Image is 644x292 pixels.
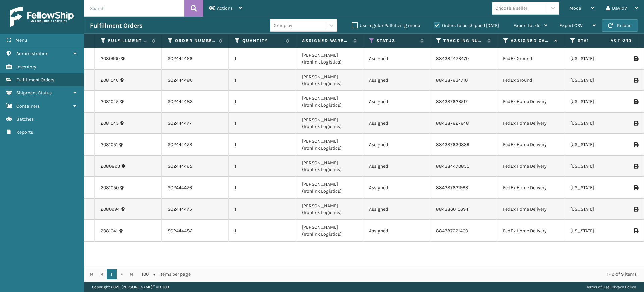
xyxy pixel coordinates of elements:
[634,56,638,61] i: Print Label
[162,156,229,177] td: SO2444465
[634,164,638,169] i: Print Label
[229,134,296,156] td: 1
[634,185,638,190] i: Print Label
[513,23,540,28] span: Export to .xls
[436,120,469,126] a: 884387627648
[16,77,54,83] span: Fulfillment Orders
[162,70,229,91] td: SO2444486
[564,156,631,177] td: [US_STATE]
[363,199,430,220] td: Assigned
[296,113,363,134] td: [PERSON_NAME] (Ironlink Logistics)
[101,227,118,234] a: 2081041
[602,19,638,32] button: Reload
[296,48,363,70] td: [PERSON_NAME] (Ironlink Logistics)
[564,70,631,91] td: [US_STATE]
[16,129,33,135] span: Reports
[495,5,527,12] div: Choose a seller
[229,156,296,177] td: 1
[90,22,142,30] h3: Fulfillment Orders
[16,51,48,56] span: Administration
[634,142,638,147] i: Print Label
[436,77,468,83] a: 884387634710
[175,38,216,44] label: Order Number
[242,38,283,44] label: Quantity
[634,78,638,83] i: Print Label
[564,48,631,70] td: [US_STATE]
[363,220,430,242] td: Assigned
[10,7,74,27] img: logo
[162,91,229,113] td: SO2444483
[101,120,119,127] a: 2081043
[363,156,430,177] td: Assigned
[634,207,638,212] i: Print Label
[16,116,34,122] span: Batches
[569,5,581,11] span: Mode
[16,64,36,70] span: Inventory
[162,134,229,156] td: SO2444478
[16,103,40,109] span: Containers
[564,177,631,199] td: [US_STATE]
[107,269,117,279] a: 1
[16,90,52,96] span: Shipment Status
[296,199,363,220] td: [PERSON_NAME] (Ironlink Logistics)
[108,38,149,44] label: Fulfillment Order Id
[578,38,618,44] label: State
[274,22,292,29] div: Group by
[92,282,169,292] p: Copyright 2023 [PERSON_NAME]™ v 1.0.189
[162,199,229,220] td: SO2444475
[101,77,119,84] a: 2081046
[610,285,636,289] a: Privacy Policy
[101,55,120,62] a: 2080900
[229,177,296,199] td: 1
[101,163,120,170] a: 2080893
[559,23,583,28] span: Export CSV
[229,199,296,220] td: 1
[436,185,468,191] a: 884387631993
[302,38,350,44] label: Assigned Warehouse
[436,99,468,105] a: 884387623517
[363,70,430,91] td: Assigned
[564,91,631,113] td: [US_STATE]
[497,220,564,242] td: FedEx Home Delivery
[634,121,638,126] i: Print Label
[229,91,296,113] td: 1
[511,38,551,44] label: Assigned Carrier Service
[497,156,564,177] td: FedEx Home Delivery
[363,113,430,134] td: Assigned
[296,220,363,242] td: [PERSON_NAME] (Ironlink Logistics)
[229,220,296,242] td: 1
[296,134,363,156] td: [PERSON_NAME] (Ironlink Logistics)
[376,38,417,44] label: Status
[15,37,27,43] span: Menu
[436,56,469,61] a: 884384473470
[162,220,229,242] td: SO2444482
[142,269,191,279] span: items per page
[217,5,233,11] span: Actions
[436,206,468,212] a: 884386010694
[200,271,637,278] div: 1 - 9 of 9 items
[436,163,469,169] a: 884384470850
[497,134,564,156] td: FedEx Home Delivery
[436,142,469,148] a: 884387630839
[296,91,363,113] td: [PERSON_NAME] (Ironlink Logistics)
[497,113,564,134] td: FedEx Home Delivery
[634,99,638,104] i: Print Label
[497,199,564,220] td: FedEx Home Delivery
[101,98,119,105] a: 2081045
[497,70,564,91] td: FedEx Ground
[436,228,468,234] a: 884387621400
[162,48,229,70] td: SO2444466
[564,134,631,156] td: [US_STATE]
[162,113,229,134] td: SO2444477
[296,70,363,91] td: [PERSON_NAME] (Ironlink Logistics)
[352,23,420,28] label: Use regular Palletizing mode
[142,271,152,278] span: 100
[363,177,430,199] td: Assigned
[590,35,636,46] span: Actions
[564,199,631,220] td: [US_STATE]
[586,285,609,289] a: Terms of Use
[634,228,638,233] i: Print Label
[497,48,564,70] td: FedEx Ground
[363,48,430,70] td: Assigned
[586,282,636,292] div: |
